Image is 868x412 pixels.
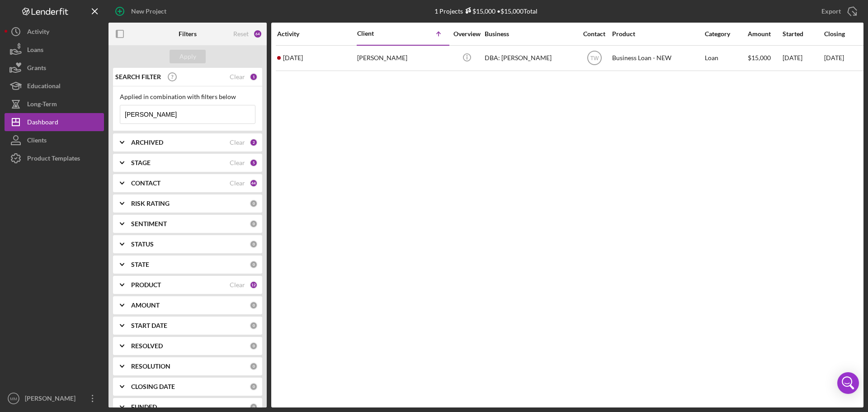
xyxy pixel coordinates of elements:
div: Started [783,30,823,38]
div: 0 [250,301,258,309]
div: DBA: [PERSON_NAME] [485,46,575,70]
div: Long-Term [27,95,57,115]
div: Clear [230,139,245,146]
div: 0 [250,322,258,330]
b: RISK RATING [131,200,170,207]
div: Loan [705,46,747,70]
div: [DATE] [783,46,823,70]
div: Activity [27,23,49,43]
div: 1 Projects • $15,000 Total [434,7,538,15]
div: 1 [250,73,258,81]
div: Overview [450,30,484,38]
button: New Project [108,2,175,20]
div: [PERSON_NAME] [23,389,81,410]
div: Business [485,30,575,38]
div: Grants [27,59,46,79]
div: 0 [250,403,258,411]
b: CLOSING DATE [131,383,175,390]
button: Grants [5,59,104,77]
button: Activity [5,23,104,41]
div: 5 [250,159,258,167]
div: 0 [250,240,258,248]
div: 0 [250,220,258,228]
div: Clear [230,73,245,81]
div: 0 [250,362,258,370]
div: Product Templates [27,149,80,170]
b: STATUS [131,241,154,248]
b: SEARCH FILTER [115,73,161,81]
button: Educational [5,77,104,95]
div: New Project [131,2,166,20]
div: Activity [277,30,356,38]
div: Apply [179,50,196,63]
div: Dashboard [27,113,58,133]
b: STAGE [131,159,151,166]
div: Clear [230,180,245,187]
div: 64 [253,29,262,38]
button: MM[PERSON_NAME] [5,389,104,407]
b: STATE [131,261,149,268]
div: Loans [27,41,43,61]
button: Long-Term [5,95,104,113]
b: RESOLVED [131,342,163,350]
button: Apply [170,50,206,63]
div: Contact [577,30,611,38]
div: 2 [250,138,258,147]
button: Product Templates [5,149,104,167]
div: 44 [250,179,258,187]
div: Reset [233,30,249,38]
div: $15,000 [463,7,495,15]
div: Product [612,30,703,38]
div: 0 [250,342,258,350]
b: Filters [179,30,197,38]
div: Clear [230,159,245,166]
button: Loans [5,41,104,59]
div: 12 [250,281,258,289]
time: 2025-08-20 16:04 [283,54,303,62]
div: 0 [250,383,258,391]
div: 0 [250,199,258,208]
div: Client [357,30,402,37]
button: Dashboard [5,113,104,131]
div: Clients [27,131,47,152]
b: PRODUCT [131,281,161,289]
span: $15,000 [748,54,771,62]
b: RESOLUTION [131,363,170,370]
div: Open Intercom Messenger [837,372,859,394]
div: Applied in combination with filters below [120,93,255,100]
b: START DATE [131,322,167,329]
text: MM [10,396,17,401]
div: 0 [250,260,258,269]
div: Category [705,30,747,38]
div: Export [821,2,841,20]
b: CONTACT [131,180,160,187]
b: AMOUNT [131,302,160,309]
b: SENTIMENT [131,220,167,227]
b: FUNDED [131,403,157,411]
div: Business Loan - NEW [612,46,703,70]
button: Clients [5,131,104,149]
time: [DATE] [824,54,844,62]
div: Educational [27,77,61,97]
div: Amount [748,30,782,38]
text: TW [590,55,599,62]
b: ARCHIVED [131,139,163,146]
div: [PERSON_NAME] [357,46,448,70]
div: Clear [230,281,245,289]
button: Export [812,2,863,20]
